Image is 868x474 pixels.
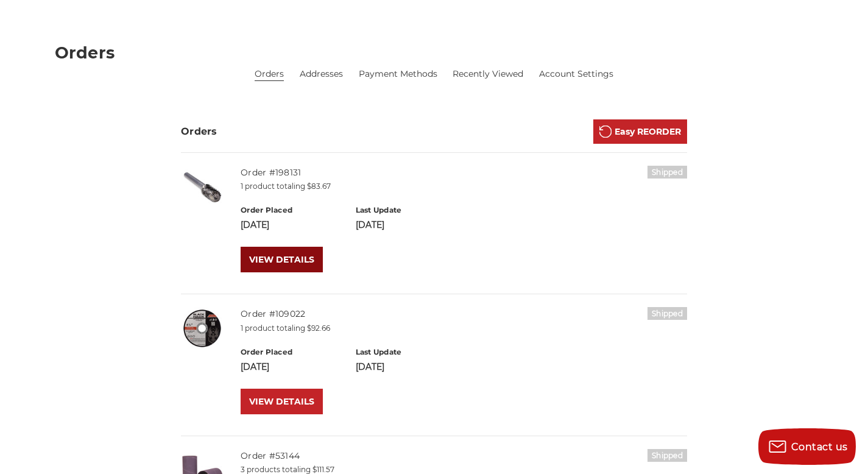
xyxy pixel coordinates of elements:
[359,68,437,80] a: Payment Methods
[647,449,687,462] h6: Shipped
[241,361,269,372] span: [DATE]
[453,68,523,80] a: Recently Viewed
[356,219,384,230] span: [DATE]
[356,347,457,358] h6: Last Update
[241,247,323,272] a: VIEW DETAILS
[255,68,284,81] li: Orders
[758,428,856,465] button: Contact us
[241,389,323,414] a: VIEW DETAILS
[55,44,814,61] h1: Orders
[241,323,687,334] p: 1 product totaling $92.66
[593,119,687,144] a: Easy REORDER
[241,181,687,192] p: 1 product totaling $83.67
[356,205,457,216] h6: Last Update
[241,219,269,230] span: [DATE]
[791,441,848,453] span: Contact us
[241,450,300,461] a: Order #53144
[181,307,224,350] img: 4.5" cutting disc for aluminum
[539,68,613,80] a: Account Settings
[647,166,687,179] h6: Shipped
[181,166,224,208] img: Round End Cylinder shape carbide bur 1/4" shank
[241,167,301,178] a: Order #198131
[241,347,342,358] h6: Order Placed
[241,205,342,216] h6: Order Placed
[356,361,384,372] span: [DATE]
[300,68,343,80] a: Addresses
[647,307,687,320] h6: Shipped
[241,308,305,319] a: Order #109022
[181,124,217,139] h3: Orders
